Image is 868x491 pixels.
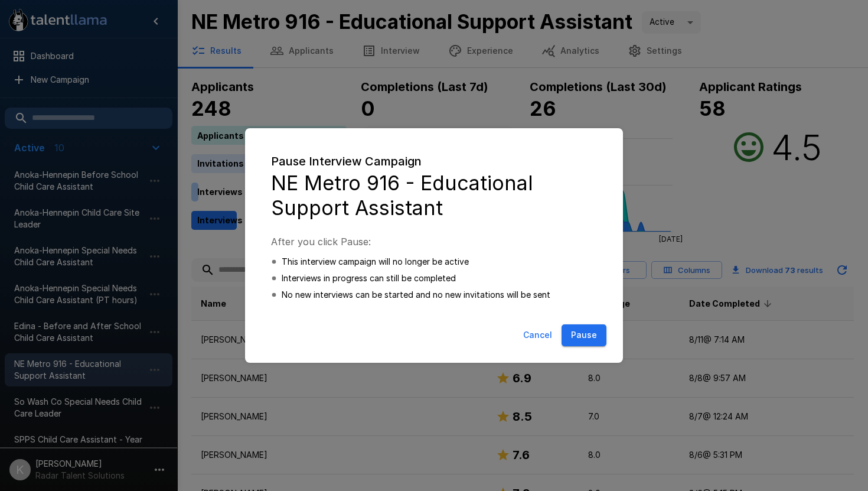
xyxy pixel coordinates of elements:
p: No new interviews can be started and no new invitations will be sent [282,289,550,301]
p: Interviews in progress can still be completed [282,272,456,284]
h6: Pause Interview Campaign [271,152,597,171]
h4: NE Metro 916 - Educational Support Assistant [271,171,597,220]
p: After you click Pause: [271,235,597,249]
button: Pause [562,324,606,346]
button: Cancel [518,324,557,346]
p: This interview campaign will no longer be active [282,256,469,268]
